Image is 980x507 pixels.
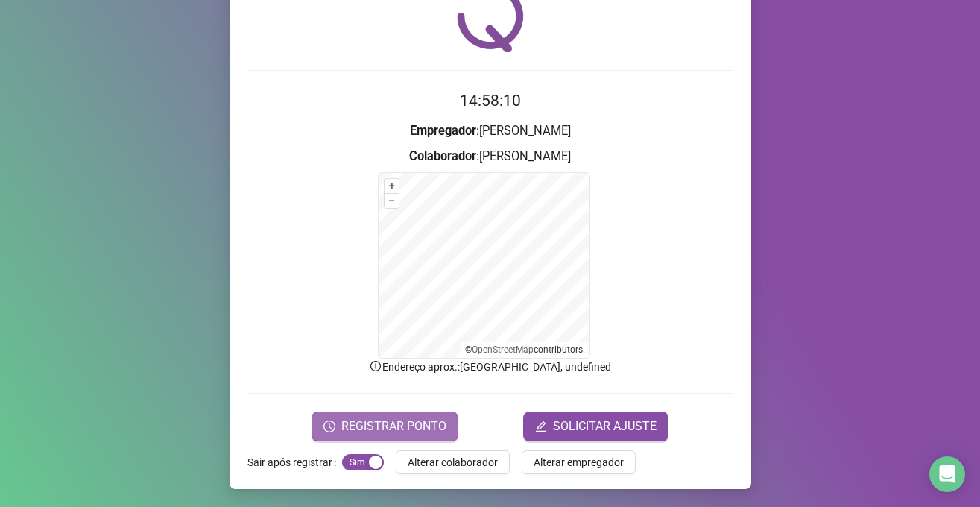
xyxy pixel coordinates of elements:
[472,344,534,355] a: OpenStreetMap
[553,418,657,435] span: SOLICITAR AJUSTE
[247,122,733,141] h3: : [PERSON_NAME]
[522,450,636,474] button: Alterar empregador
[408,454,498,470] span: Alterar colaborador
[247,147,733,166] h3: : [PERSON_NAME]
[247,450,342,474] label: Sair após registrar
[323,421,335,432] span: clock-circle
[535,421,547,432] span: edit
[369,359,382,373] span: info-circle
[929,456,965,492] div: Open Intercom Messenger
[534,454,624,470] span: Alterar empregador
[409,149,476,163] strong: Colaborador
[385,179,399,193] button: +
[341,418,446,435] span: REGISTRAR PONTO
[385,194,399,208] button: –
[396,450,510,474] button: Alterar colaborador
[523,412,668,441] button: editSOLICITAR AJUSTE
[312,412,458,441] button: REGISTRAR PONTO
[465,344,585,355] li: © contributors.
[247,359,733,375] p: Endereço aprox. : [GEOGRAPHIC_DATA], undefined
[410,124,476,138] strong: Empregador
[460,92,521,110] time: 14:58:10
